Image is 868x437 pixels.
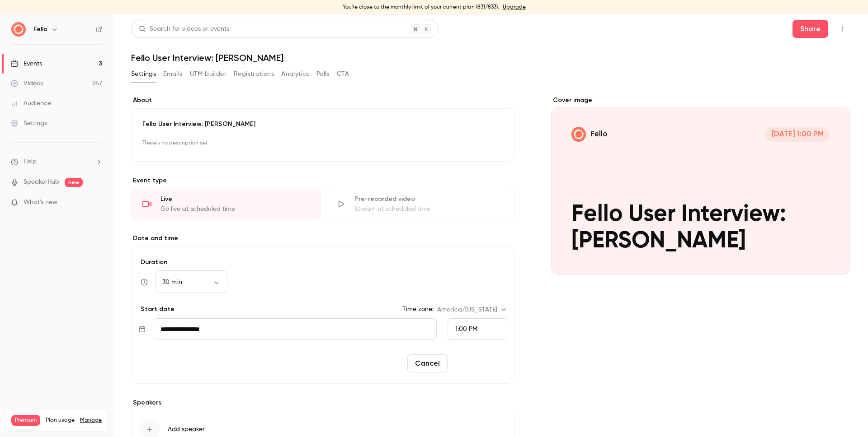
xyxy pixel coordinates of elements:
[437,305,507,314] div: America/[US_STATE]
[11,157,102,167] li: help-dropdown-opener
[91,199,102,207] iframe: Noticeable Trigger
[551,96,850,105] label: Cover image
[190,67,226,81] button: UTM builder
[325,189,515,219] div: Pre-recorded videoStream at scheduled time
[168,425,205,434] span: Add speaker
[503,4,526,11] a: Upgrade
[139,305,175,314] p: Start date
[455,326,477,332] span: 1:00 PM
[163,67,182,81] button: Emails
[451,354,507,372] button: Reschedule
[11,119,47,128] div: Settings
[65,178,83,187] span: new
[160,205,310,214] div: Go live at scheduled time
[354,205,504,214] div: Stream at scheduled time
[337,67,349,81] button: CTA
[131,67,156,81] button: Settings
[354,195,504,204] div: Pre-recorded video
[551,96,850,275] section: Cover image
[80,417,102,424] a: Manage
[11,99,51,108] div: Audience
[24,157,37,167] span: Help
[46,417,75,424] span: Plan usage
[11,79,43,88] div: Videos
[793,20,828,38] button: Share
[11,22,26,37] img: Fello
[131,234,515,243] label: Date and time
[155,278,227,287] div: 30 min
[160,195,310,204] div: Live
[24,177,59,187] a: SpeakerHub
[131,52,850,63] h1: Fello User Interview: [PERSON_NAME]
[139,24,229,34] div: Search for videos or events
[142,136,504,150] p: There's no description yet
[153,318,437,340] input: Tue, Feb 17, 2026
[11,415,40,426] span: Premium
[316,67,330,81] button: Polls
[33,25,47,34] h6: Fello
[131,189,321,219] div: LiveGo live at scheduled time
[402,305,434,314] label: Time zone:
[281,67,309,81] button: Analytics
[11,59,42,68] div: Events
[24,198,57,207] span: What's new
[448,318,507,340] div: From
[407,354,448,372] button: Cancel
[234,67,274,81] button: Registrations
[139,258,507,267] label: Duration
[131,96,515,105] label: About
[142,120,504,129] p: Fello User Interview: [PERSON_NAME]
[131,176,515,185] p: Event type
[131,398,515,407] label: Speakers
